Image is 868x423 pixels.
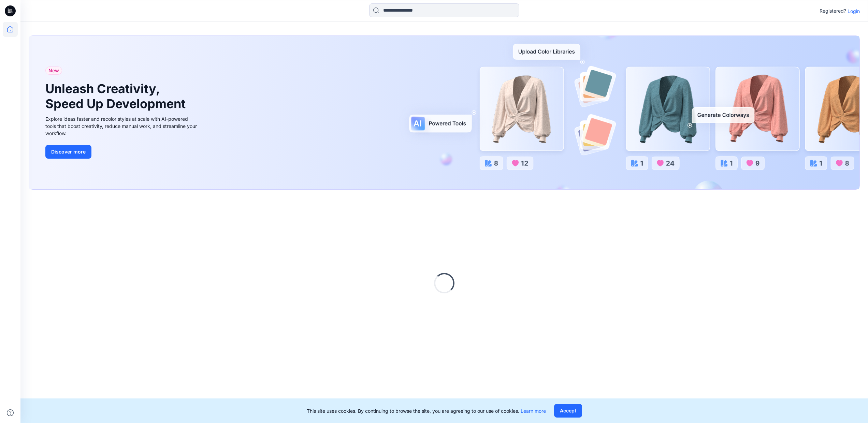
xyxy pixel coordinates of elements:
[554,404,582,418] button: Accept
[45,82,189,111] h1: Unleash Creativity, Speed Up Development
[45,145,91,159] button: Discover more
[521,408,546,414] a: Learn more
[45,115,199,137] div: Explore ideas faster and recolor styles at scale with AI-powered tools that boost creativity, red...
[45,145,199,159] a: Discover more
[820,7,846,15] p: Registered?
[48,67,59,75] span: New
[848,8,860,15] p: Login
[307,407,546,414] p: This site uses cookies. By continuing to browse the site, you are agreeing to our use of cookies.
